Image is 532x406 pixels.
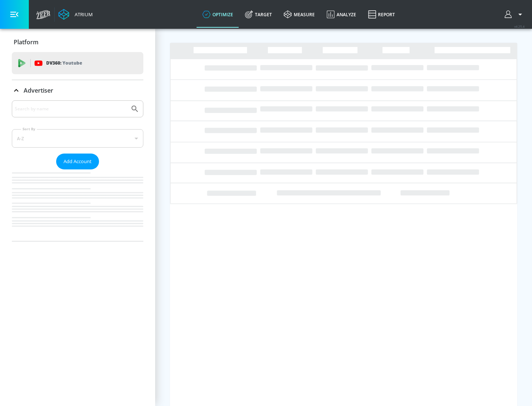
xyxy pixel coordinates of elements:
p: Advertiser [24,86,53,94]
a: Report [362,1,401,28]
div: A-Z [12,129,143,148]
label: Sort By [21,127,37,131]
div: Advertiser [12,100,143,241]
p: Youtube [62,59,82,67]
a: Atrium [58,9,93,20]
span: v 4.25.4 [514,24,525,28]
div: Platform [12,32,143,52]
a: optimize [197,1,239,28]
div: Advertiser [12,80,143,101]
span: Add Account [64,157,92,166]
p: Platform [14,38,38,46]
div: Atrium [72,11,93,18]
nav: list of Advertiser [12,169,143,241]
a: Analyze [321,1,362,28]
input: Search by name [15,104,127,114]
button: Add Account [56,154,99,169]
p: DV360: [46,59,82,67]
a: measure [278,1,321,28]
a: Target [239,1,278,28]
div: DV360: Youtube [12,52,143,74]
